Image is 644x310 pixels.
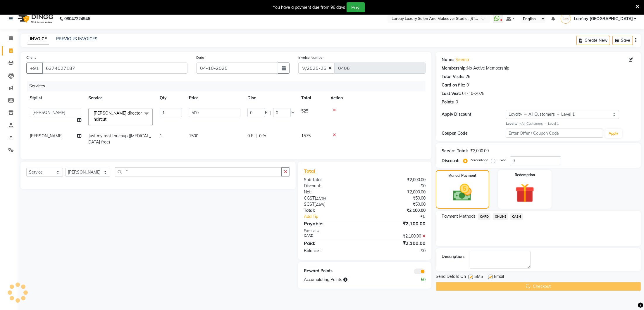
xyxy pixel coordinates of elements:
[299,240,365,247] div: Paid:
[94,110,142,122] span: [PERSON_NAME] director haircut
[365,183,430,189] div: ₹0
[299,183,365,189] div: Discount:
[299,268,365,274] div: Reward Points
[247,133,253,139] span: 0 F
[448,173,476,178] label: Manual Payment
[256,133,257,139] span: |
[365,207,430,214] div: ₹2,100.00
[64,11,90,27] b: 08047224946
[26,55,36,60] label: Client
[442,65,467,71] div: Membership:
[506,129,603,138] input: Enter Offer / Coupon Code
[456,99,458,105] div: 0
[436,273,466,281] span: Send Details On
[442,148,468,154] div: Service Total:
[299,214,376,220] a: Add Tip
[115,167,282,176] input: Search or Scan
[301,133,311,138] span: 1575
[273,4,345,11] div: You have a payment due from 96 days
[26,63,43,74] button: +91
[510,213,523,220] span: CASH
[259,133,266,139] span: 0 %
[470,157,489,163] label: Percentage
[299,207,365,214] div: Total:
[156,91,185,105] th: Qty
[442,65,635,71] div: No Active Membership
[299,201,365,207] div: ( )
[506,121,635,126] div: All Customers → Level 1
[447,182,478,203] img: _cash.svg
[365,233,430,239] div: ₹2,100.00
[265,110,267,116] span: F
[327,91,426,105] th: Action
[299,220,365,227] div: Payable:
[475,273,483,281] span: SMS
[365,240,430,247] div: ₹2,100.00
[605,129,622,138] button: Apply
[365,248,430,254] div: ₹0
[298,91,327,105] th: Total
[612,36,633,45] button: Save
[365,201,430,207] div: ₹50.00
[515,172,535,178] label: Redemption
[30,133,63,138] span: [PERSON_NAME]
[506,122,521,126] strong: Loyalty →
[462,91,485,97] div: 01-10-2025
[466,74,471,80] div: 26
[304,195,315,201] span: CGST
[304,202,314,207] span: SGST
[299,177,365,183] div: Sub Total:
[88,133,151,145] span: Just my root touchup ([MEDICAL_DATA] free)
[498,157,507,163] label: Fixed
[26,91,85,105] th: Stylist
[106,117,109,122] a: x
[42,63,187,74] input: Search by Name/Mobile/Email/Code
[304,228,425,233] div: Payments
[85,91,156,105] th: Service
[442,74,465,80] div: Total Visits:
[301,108,308,114] span: 525
[442,130,506,136] div: Coupon Code
[299,277,397,283] div: Accumulating Points
[299,195,365,201] div: ( )
[442,158,460,164] div: Discount:
[189,133,198,138] span: 1500
[244,91,298,105] th: Disc
[299,248,365,254] div: Balance :
[509,181,540,205] img: _gift.svg
[376,214,430,220] div: ₹0
[304,168,317,174] span: Total
[365,177,430,183] div: ₹2,000.00
[442,82,466,88] div: Card on file:
[576,36,610,45] button: Create New
[56,36,97,41] a: PREVIOUS INVOICES
[574,16,633,22] span: Lure’ay [GEOGRAPHIC_DATA]
[365,195,430,201] div: ₹50.00
[316,202,324,207] span: 2.5%
[442,213,476,219] span: Payment Methods
[270,110,271,116] span: |
[299,233,365,239] div: CARD
[365,189,430,195] div: ₹2,000.00
[494,273,504,281] span: Email
[493,213,508,220] span: ONLINE
[160,133,162,138] span: 1
[442,99,455,105] div: Points:
[561,13,571,24] img: Lure’ay India
[185,91,244,105] th: Price
[442,57,455,63] div: Name:
[347,2,365,12] button: Pay
[365,220,430,227] div: ₹2,100.00
[298,55,324,60] label: Invoice Number
[196,55,204,60] label: Date
[316,196,325,200] span: 2.5%
[397,277,430,283] div: 50
[299,189,365,195] div: Net:
[27,34,49,44] a: INVOICE
[456,57,469,63] a: Seema
[467,82,469,88] div: 0
[442,111,506,117] div: Apply Discount
[15,11,55,27] img: logo
[471,148,489,154] div: ₹2,000.00
[27,81,430,91] div: Services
